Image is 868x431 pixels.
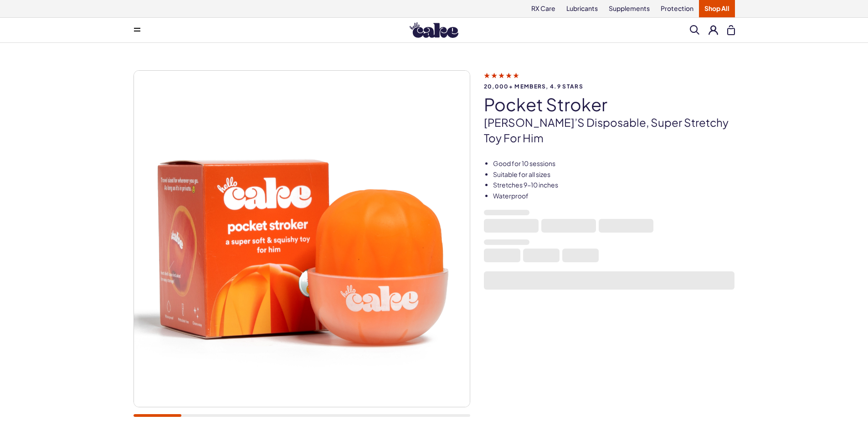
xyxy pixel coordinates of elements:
[484,71,735,89] a: 20,000+ members, 4.9 stars
[410,22,458,38] img: Hello Cake
[493,181,735,190] li: Stretches 9-10 inches
[493,192,735,201] li: Waterproof
[484,95,735,114] h1: pocket stroker
[484,83,735,89] span: 20,000+ members, 4.9 stars
[493,170,735,179] li: Suitable for all sizes
[134,71,470,407] img: pocket stroker
[493,159,735,168] li: Good for 10 sessions
[484,115,735,145] p: [PERSON_NAME]’s disposable, super stretchy toy for him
